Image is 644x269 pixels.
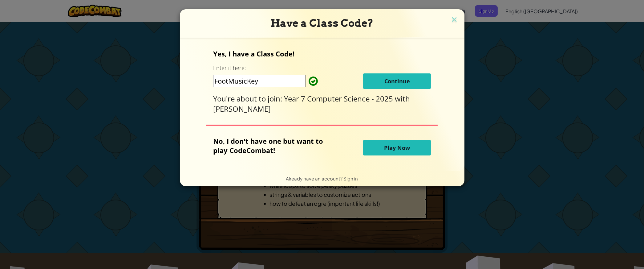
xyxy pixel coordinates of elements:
span: with [395,93,410,104]
span: Continue [384,77,410,85]
span: Already have an account? [286,176,344,181]
a: Sign in [344,176,358,181]
span: [PERSON_NAME] [213,104,271,114]
span: Play Now [384,144,410,151]
button: Continue [363,73,431,89]
span: Have a Class Code? [271,17,373,29]
p: No, I don't have one but want to play CodeCombat! [213,136,332,155]
span: You're about to join: [213,93,284,104]
p: Yes, I have a Class Code! [213,49,431,58]
label: Enter it here: [213,64,246,72]
img: close icon [450,15,458,25]
span: Year 7 Computer Science - 2025 [284,93,395,104]
button: Play Now [363,140,431,155]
